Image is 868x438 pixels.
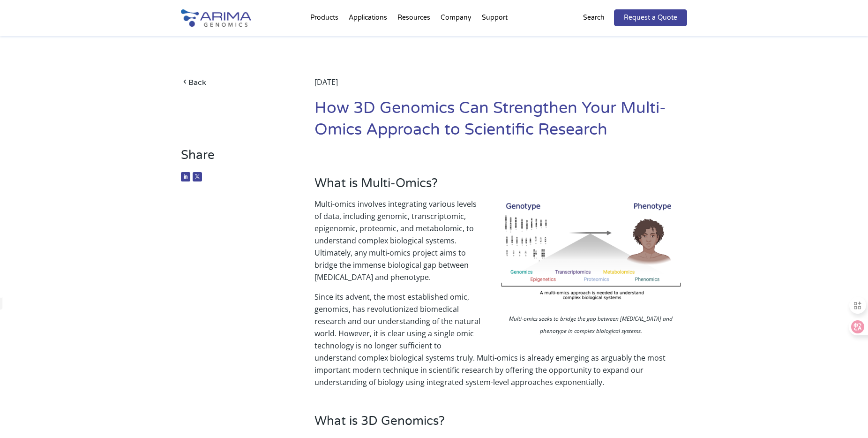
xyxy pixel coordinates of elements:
[314,76,687,98] div: [DATE]
[495,313,687,340] p: Multi-omics seeks to bridge the gap between [MEDICAL_DATA] and phenotype in complex biological sy...
[314,176,687,198] h3: What is Multi-Omics?
[314,98,687,148] h1: How 3D Genomics Can Strengthen Your Multi-Omics Approach to Scientific Research
[314,414,687,436] h3: What is 3D Genomics?
[583,12,605,24] p: Search
[314,198,687,291] p: Multi-omics involves integrating various levels of data, including genomic, transcriptomic, epige...
[181,148,286,170] h3: Share
[181,76,286,89] a: Back
[181,9,251,27] img: Arima-Genomics-logo
[314,291,687,388] p: Since its advent, the most established omic, genomics, has revolutionized biomedical research and...
[614,9,687,26] a: Request a Quote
